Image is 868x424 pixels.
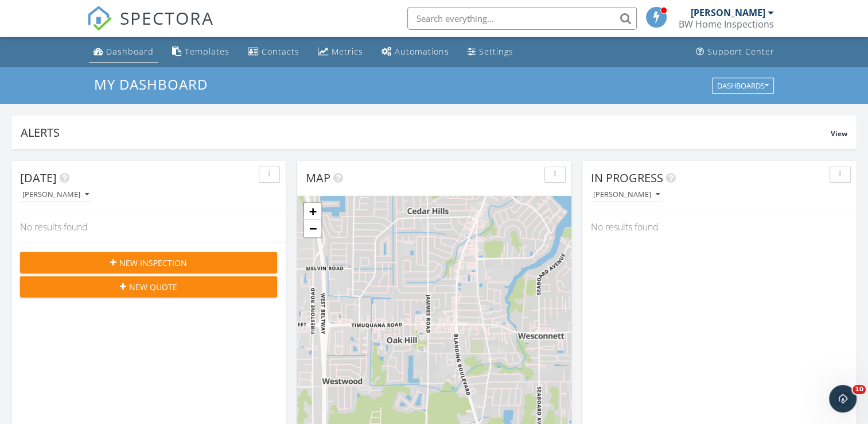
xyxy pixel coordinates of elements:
[262,46,299,57] div: Contacts
[463,41,518,63] a: Settings
[853,385,866,394] span: 10
[712,78,774,94] button: Dashboards
[332,46,363,57] div: Metrics
[119,257,187,269] span: New Inspection
[679,18,774,30] div: BW Home Inspections
[829,385,857,413] iframe: Intercom live chat
[717,82,769,90] div: Dashboards
[87,6,112,31] img: The Best Home Inspection Software - Spectora
[168,41,234,63] a: Templates
[591,187,662,203] button: [PERSON_NAME]
[20,252,277,273] button: New Inspection
[20,170,57,186] span: [DATE]
[377,41,454,63] a: Automations (Basic)
[21,125,831,140] div: Alerts
[306,170,330,186] span: Map
[106,46,154,57] div: Dashboard
[20,276,277,297] button: New Quote
[22,191,89,199] div: [PERSON_NAME]
[831,129,847,138] span: View
[185,46,229,57] div: Templates
[129,281,177,293] span: New Quote
[11,211,286,242] div: No results found
[89,41,158,63] a: Dashboard
[691,7,765,18] div: [PERSON_NAME]
[120,6,214,30] span: SPECTORA
[707,46,774,57] div: Support Center
[94,75,208,94] span: My Dashboard
[479,46,513,57] div: Settings
[691,41,779,63] a: Support Center
[593,191,660,199] div: [PERSON_NAME]
[20,187,91,203] button: [PERSON_NAME]
[582,211,857,242] div: No results found
[304,203,321,220] a: Zoom in
[304,220,321,237] a: Zoom out
[87,16,214,40] a: SPECTORA
[407,7,637,30] input: Search everything...
[313,41,368,63] a: Metrics
[395,46,449,57] div: Automations
[243,41,304,63] a: Contacts
[591,170,663,186] span: In Progress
